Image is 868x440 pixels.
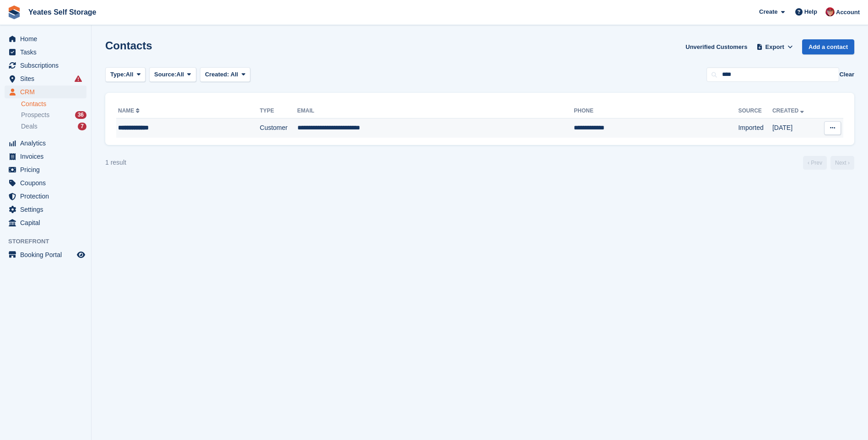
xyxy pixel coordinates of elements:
a: menu [5,72,86,85]
a: menu [5,163,86,176]
a: Unverified Customers [682,39,751,54]
a: Contacts [21,100,86,108]
span: All [126,70,134,79]
img: Wendie Tanner [825,7,835,16]
span: Invoices [20,150,75,163]
span: Capital [20,216,75,229]
a: menu [5,248,86,261]
a: menu [5,216,86,229]
span: Account [836,8,860,17]
span: Home [20,32,75,45]
th: Source [738,104,772,118]
span: Prospects [21,111,49,119]
a: menu [5,203,86,216]
span: Help [804,7,817,16]
div: 1 result [105,158,126,167]
span: Subscriptions [20,59,75,72]
a: menu [5,177,86,189]
nav: Page [801,156,856,170]
span: Storefront [8,237,91,246]
td: [DATE] [772,118,818,138]
span: All [231,71,238,78]
th: Email [297,104,574,118]
div: 36 [75,111,86,119]
button: Export [755,39,795,54]
span: Protection [20,190,75,203]
a: Add a contact [802,39,854,54]
span: Tasks [20,46,75,59]
span: Create [759,7,777,16]
a: menu [5,46,86,59]
a: Yeates Self Storage [25,5,100,20]
th: Phone [574,104,738,118]
span: Booking Portal [20,248,75,261]
span: Deals [21,122,38,131]
span: Analytics [20,137,75,150]
img: stora-icon-8386f47178a22dfd0bd8f6a31ec36ba5ce8667c1dd55bd0f319d3a0aa187defe.svg [7,5,21,19]
button: Source: All [149,67,196,82]
a: menu [5,86,86,98]
span: CRM [20,86,75,98]
a: Next [830,156,854,170]
a: menu [5,150,86,163]
a: menu [5,190,86,203]
i: Smart entry sync failures have occurred [75,75,82,82]
span: All [177,70,184,79]
span: Settings [20,203,75,216]
a: Deals 7 [21,122,86,131]
span: Coupons [20,177,75,189]
a: Created [772,107,806,114]
div: 7 [78,123,86,130]
a: menu [5,59,86,72]
a: Preview store [75,249,86,260]
a: Previous [803,156,827,170]
a: menu [5,32,86,45]
td: Imported [738,118,772,138]
span: Source: [154,70,176,79]
td: Customer [260,118,297,138]
button: Type: All [105,67,146,82]
span: Sites [20,72,75,85]
a: menu [5,137,86,150]
button: Clear [839,70,854,79]
span: Type: [110,70,126,79]
h1: Contacts [105,39,152,52]
a: Prospects 36 [21,110,86,120]
th: Type [260,104,297,118]
span: Export [766,43,784,52]
a: Name [118,107,141,114]
span: Created: [205,71,229,78]
button: Created: All [200,67,250,82]
span: Pricing [20,163,75,176]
